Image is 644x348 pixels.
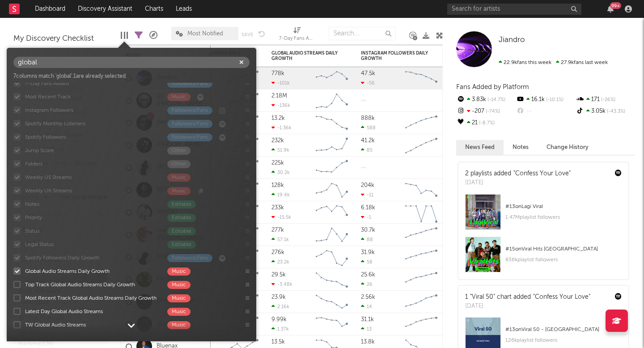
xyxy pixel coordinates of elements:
[312,134,352,157] svg: Chart title
[187,31,223,37] span: Most Notified
[167,120,212,128] div: Followers/Fans
[361,237,373,242] div: 88
[312,67,352,89] svg: Chart title
[505,335,622,346] div: 126k playlist followers
[279,34,315,44] div: 7-Day Fans Added (7-Day Fans Added)
[361,259,373,265] div: 58
[271,259,289,265] div: 23.2k
[271,304,289,310] div: 2.16k
[271,294,286,300] div: 23.9k
[401,201,441,224] svg: Chart title
[271,102,290,108] div: -136k
[25,254,158,262] div: Spotify Followers Daily Growth
[456,117,516,129] div: 21
[361,125,376,131] div: 588
[456,140,504,155] button: News Feed
[504,140,538,155] button: Notes
[271,80,290,86] div: -101k
[505,255,622,265] div: 836k playlist followers
[167,200,196,208] div: Editable
[271,227,284,233] div: 277k
[361,80,375,86] div: -56
[271,281,292,287] div: -3.48k
[505,201,622,212] div: # 13 on Lagi Viral
[606,109,625,114] span: -43.3 %
[516,94,575,106] div: 16.1k
[545,98,563,102] span: -10.1 %
[600,98,615,102] span: -26 %
[25,241,158,249] div: Legal Status
[312,201,352,224] svg: Chart title
[361,51,428,61] div: Instagram Followers Daily Growth
[25,200,158,208] div: Notes
[25,214,158,222] div: Priority
[458,237,628,279] a: #15onViral Hits [GEOGRAPHIC_DATA]836kplaylist followers
[505,324,622,335] div: # 13 on Viral 50 - [GEOGRAPHIC_DATA]
[576,106,635,117] div: 3.05k
[465,178,571,187] div: [DATE]
[271,205,284,211] div: 233k
[478,121,495,126] span: -8.7 %
[271,250,284,255] div: 276k
[25,227,158,235] div: Status
[499,36,525,44] span: Jiandro
[25,160,158,168] div: Folders
[271,237,289,242] div: 57.1k
[271,170,290,175] div: 30.2k
[271,71,284,76] div: 778k
[271,115,285,121] div: 13.2k
[361,317,374,323] div: 31.1k
[167,80,212,88] div: Followers/Fans
[167,254,212,262] div: Followers/Fans
[312,313,352,335] svg: Chart title
[361,294,375,300] div: 2.56k
[167,227,196,235] div: Editable
[401,224,441,246] svg: Chart title
[312,291,352,313] svg: Chart title
[279,22,315,48] div: 7-Day Fans Added (7-Day Fans Added)
[271,317,287,323] div: 9.99k
[258,30,265,38] button: Undo the changes to the current view.
[25,147,158,155] div: Jump Score
[610,2,621,9] div: 99 +
[401,291,441,313] svg: Chart title
[13,72,250,81] div: 7 columns match ' global '. 1 are already selected.
[361,192,373,198] div: -11
[167,281,191,289] div: Music
[361,182,374,188] div: 204k
[401,246,441,268] svg: Chart title
[25,80,158,88] div: 7-Day Fans Added
[25,174,158,182] div: Weekly US Streams
[401,313,441,335] svg: Chart title
[486,98,505,102] span: -14.7 %
[167,106,212,115] div: Followers/Fans
[271,138,284,144] div: 232k
[401,67,441,89] svg: Chart title
[25,281,158,289] div: Top Track Global Audio Streams Daily Growth
[361,138,375,144] div: 41.2k
[167,93,191,101] div: Music
[25,267,158,276] div: Global Audio Streams Daily Growth
[167,267,191,276] div: Music
[361,227,375,233] div: 30.7k
[499,36,525,45] a: Jiandro
[401,134,441,157] svg: Chart title
[465,169,571,178] div: 2 playlists added
[167,294,191,302] div: Music
[167,241,196,249] div: Editable
[312,268,352,291] svg: Chart title
[25,187,158,195] div: Weekly UK Streams
[13,34,107,44] div: My Discovery Checklist
[271,339,285,345] div: 13.5k
[465,302,590,311] div: [DATE]
[312,89,352,112] svg: Chart title
[271,93,287,99] div: 2.18M
[361,250,375,255] div: 31.9k
[513,170,571,177] a: "Confess Your Love"
[516,106,575,117] div: --
[135,22,143,48] div: Filters(39 of 59)
[271,214,291,220] div: -15.5k
[447,4,581,15] input: Search for artists
[25,93,158,101] div: Most Recent Track
[241,32,253,37] button: Save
